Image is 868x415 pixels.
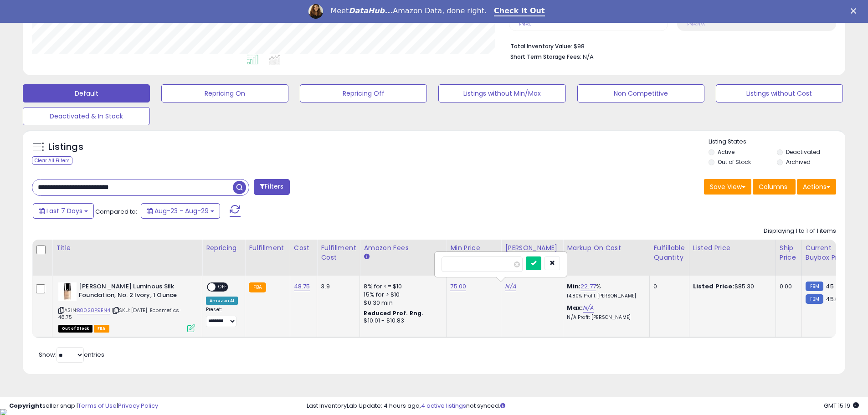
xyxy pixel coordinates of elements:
a: N/A [505,282,516,291]
div: Amazon Fees [364,243,442,253]
div: $85.30 [693,282,769,291]
button: Columns [753,179,796,195]
button: Aug-23 - Aug-29 [141,203,220,219]
a: B0028P9EN4 [77,307,110,314]
img: 31Fk0tmuJRL._SL40_.jpg [58,282,77,301]
a: Privacy Policy [118,401,158,410]
small: Prev: 0 [519,21,532,27]
li: $98 [510,40,829,51]
b: Short Term Storage Fees: [510,53,581,61]
div: Repricing [206,243,241,253]
span: N/A [583,52,594,61]
b: Listed Price: [693,282,734,291]
a: 4 active listings [421,401,466,410]
i: DataHub... [349,6,393,15]
div: Close [851,8,860,14]
div: Fulfillment Cost [321,243,356,262]
span: Columns [759,182,787,191]
div: Preset: [206,307,238,327]
img: Profile image for Georgie [308,4,323,19]
label: Active [718,148,734,156]
small: FBM [806,282,823,291]
b: [PERSON_NAME] Luminous Silk Foundation, No. 2 Ivory, 1 Ounce [79,282,190,302]
div: 8% for <= $10 [364,282,439,291]
div: Ship Price [780,243,798,262]
div: Clear All Filters [32,156,72,165]
div: % [567,282,642,299]
div: Amazon AI [206,297,238,305]
div: Fulfillable Quantity [653,243,685,262]
span: Show: entries [39,350,104,359]
b: Min: [567,282,580,291]
a: 75.00 [450,282,466,291]
div: $10.01 - $10.83 [364,317,439,325]
button: Deactivated & In Stock [23,107,150,125]
small: FBA [249,282,266,292]
label: Out of Stock [718,158,751,166]
span: Aug-23 - Aug-29 [154,206,209,215]
div: 0 [653,282,682,291]
span: Compared to: [95,207,137,216]
th: The percentage added to the cost of goods (COGS) that forms the calculator for Min & Max prices. [563,240,650,276]
h5: Listings [48,141,83,154]
b: Reduced Prof. Rng. [364,309,423,317]
a: N/A [583,303,594,313]
button: Filters [254,179,289,195]
div: Displaying 1 to 1 of 1 items [764,227,836,236]
span: 45.66 [826,295,842,303]
div: [PERSON_NAME] [505,243,559,253]
p: Listing States: [709,138,845,146]
div: Current Buybox Price [806,243,853,262]
span: All listings that are currently out of stock and unavailable for purchase on Amazon [58,325,92,333]
b: Max: [567,303,583,312]
p: N/A Profit [PERSON_NAME] [567,314,642,321]
div: Last InventoryLab Update: 4 hours ago, not synced. [307,402,859,410]
div: Fulfillment [249,243,286,253]
span: Last 7 Days [46,206,82,215]
button: Non Competitive [577,84,704,102]
button: Default [23,84,150,102]
div: Markup on Cost [567,243,646,253]
small: Amazon Fees. [364,253,369,261]
div: Cost [294,243,313,253]
p: 14.80% Profit [PERSON_NAME] [567,293,642,299]
button: Listings without Min/Max [438,84,565,102]
div: 0.00 [780,282,795,291]
div: 15% for > $10 [364,291,439,299]
a: Terms of Use [78,401,117,410]
button: Actions [797,179,836,195]
strong: Copyright [9,401,42,410]
div: Listed Price [693,243,772,253]
div: Meet Amazon Data, done right. [330,6,487,15]
div: Min Price [450,243,497,253]
button: Repricing Off [300,84,427,102]
b: Total Inventory Value: [510,42,572,50]
a: 48.75 [294,282,310,291]
button: Save View [704,179,751,195]
small: Prev: N/A [687,21,705,27]
button: Repricing On [161,84,288,102]
span: 45 [826,282,833,291]
a: Check It Out [494,6,545,16]
button: Listings without Cost [716,84,843,102]
span: FBA [94,325,109,333]
label: Archived [786,158,811,166]
div: Title [56,243,198,253]
button: Last 7 Days [33,203,94,219]
a: 22.77 [580,282,596,291]
span: | SKU: [DATE]-Ecosmetics-48.75 [58,307,182,320]
label: Deactivated [786,148,820,156]
div: $0.30 min [364,299,439,307]
span: OFF [216,283,230,291]
span: 2025-09-6 15:19 GMT [824,401,859,410]
div: ASIN: [58,282,195,331]
div: seller snap | | [9,402,158,410]
small: FBM [806,294,823,304]
div: 3.9 [321,282,353,291]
